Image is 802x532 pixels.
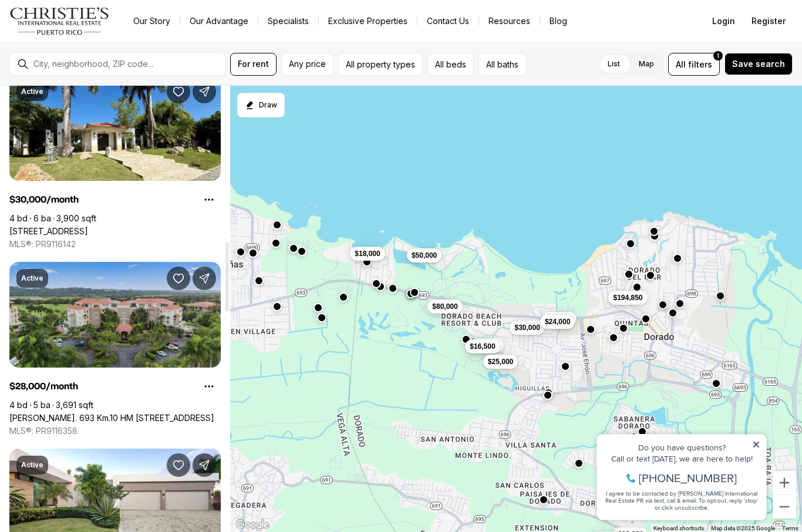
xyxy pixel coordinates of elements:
button: $194,850 [608,291,647,305]
a: Exclusive Properties [319,13,417,29]
button: For rent [230,53,277,76]
button: Save Property: Carr. 693 Km.10 HM 7 PLANTATION VILLAGE DRIVE #1202 [167,267,190,290]
a: Our Story [124,13,180,29]
button: Register [744,9,793,33]
button: All baths [478,53,526,76]
p: Active [21,460,43,470]
p: Active [21,87,43,96]
a: Carr. 693 Km.10 HM 7 PLANTATION VILLAGE DRIVE #1202, DORADO PR, 00646 [9,413,214,423]
label: Map [629,53,663,75]
button: $80,000 [427,299,462,313]
button: Login [705,9,742,33]
a: Terms (opens in new tab) [782,525,798,531]
button: $30,000 [510,320,544,334]
span: Any price [289,59,326,69]
button: $35,000 [542,311,577,325]
span: $50,000 [412,250,437,260]
button: Start drawing [237,93,285,117]
button: Share Property [193,267,216,290]
button: $16,500 [465,339,500,353]
button: $20,000 [469,338,504,352]
span: $25,000 [488,356,513,366]
span: $30,000 [514,322,540,332]
button: Save Property: 159 DORADO BEACH EAST ST #159 [167,80,190,103]
span: $16,500 [470,342,495,351]
button: Zoom in [773,471,796,494]
span: For rent [238,59,269,69]
span: Save search [732,59,785,69]
button: $50,000 [407,248,442,262]
span: 1 [717,51,719,60]
span: I agree to be contacted by [PERSON_NAME] International Real Estate PR via text, call & email. To ... [15,72,167,95]
a: 159 DORADO BEACH EAST ST #159, DORADO PR, 00646 [9,226,88,237]
span: $35,000 [547,314,572,323]
button: Save search [725,53,793,75]
button: All property types [338,53,423,76]
button: Any price [281,53,333,76]
p: Active [21,274,43,283]
button: All beds [427,53,474,76]
div: Do you have questions? [12,26,170,35]
button: Zoom out [773,495,796,518]
a: Our Advantage [180,13,258,29]
span: All [676,58,686,70]
button: Property options [197,375,221,398]
button: Allfilters1 [668,53,720,76]
button: Save Property: . THE ENCLAVE ST #7 [167,453,190,477]
span: Login [712,16,735,26]
img: logo [9,7,110,35]
label: List [598,53,629,75]
button: $18,000 [350,246,385,260]
span: $194,850 [613,293,642,302]
a: Specialists [258,13,318,29]
button: Property options [197,188,221,211]
button: Share Property [193,453,216,477]
span: $24,000 [545,316,570,326]
span: $80,000 [432,301,457,311]
button: Contact Us [417,13,478,29]
a: Blog [540,13,577,29]
button: $24,000 [540,314,575,328]
span: filters [688,58,712,70]
button: $25,000 [483,354,518,368]
span: Register [752,16,786,26]
button: Share Property [193,80,216,103]
div: Call or text [DATE], we are here to help! [12,38,170,46]
a: Resources [479,13,540,29]
span: Map data ©2025 Google [711,525,775,531]
span: $18,000 [355,248,380,258]
span: [PHONE_NUMBER] [48,55,146,67]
